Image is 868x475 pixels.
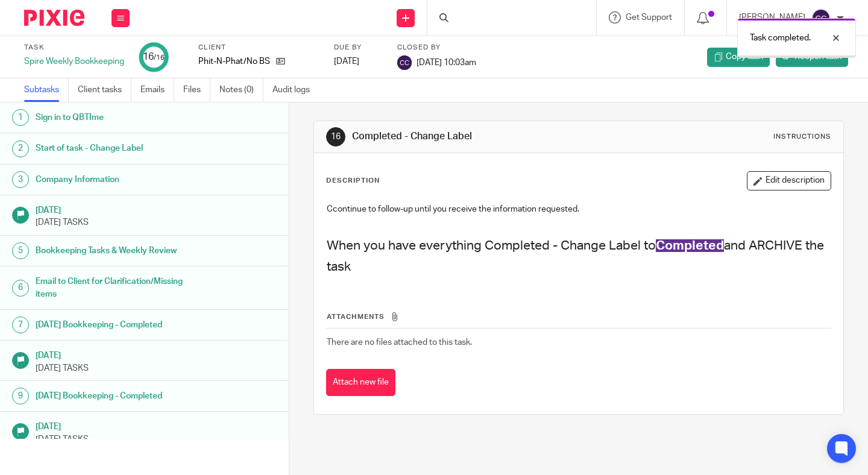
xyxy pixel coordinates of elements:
[36,139,197,157] h1: Start of task - Change Label
[397,43,476,52] label: Closed by
[327,203,831,215] p: Ccontinue to follow-up until you receive the information requested.
[334,55,382,68] div: [DATE]
[36,347,277,362] h1: [DATE]
[327,236,831,277] h2: When you have everything Completed - Change Label to and ARCHIVE the task
[656,239,724,252] span: Completed
[219,78,263,102] a: Notes (0)
[140,78,174,102] a: Emails
[36,109,197,127] h1: Sign in to QBTIme
[747,171,831,190] button: Edit description
[12,242,29,259] div: 5
[36,242,197,260] h1: Bookkeeping Tasks & Weekly Review
[327,313,385,320] span: Attachments
[12,316,29,333] div: 7
[198,43,319,52] label: Client
[326,369,395,396] button: Attach new file
[36,201,277,216] h1: [DATE]
[36,171,197,189] h1: Company Information
[36,316,197,334] h1: [DATE] Bookkeeping - Completed
[36,272,197,303] h1: Email to Client for Clarification/Missing items
[352,130,605,143] h1: Completed - Change Label
[24,10,84,26] img: Pixie
[397,55,412,70] img: svg%3E
[143,50,165,64] div: 16
[811,8,831,28] img: svg%3E
[334,43,382,52] label: Due by
[326,127,345,146] div: 16
[12,109,29,126] div: 1
[12,388,29,404] div: 9
[12,171,29,188] div: 3
[272,78,319,102] a: Audit logs
[36,362,277,374] p: [DATE] TASKS
[12,140,29,157] div: 2
[326,176,380,186] p: Description
[36,418,277,433] h1: [DATE]
[78,78,131,102] a: Client tasks
[154,54,165,61] small: /16
[36,216,277,228] p: [DATE] TASKS
[327,338,472,347] span: There are no files attached to this task.
[198,55,270,68] p: Phit-N-Phat/No BS
[36,433,277,445] p: [DATE] TASKS
[417,58,476,66] span: [DATE] 10:03am
[183,78,210,102] a: Files
[12,280,29,297] div: 6
[24,78,69,102] a: Subtasks
[24,43,124,52] label: Task
[750,32,811,44] p: Task completed.
[36,387,197,405] h1: [DATE] Bookkeeping - Completed
[24,55,124,68] div: Spire Weekly Bookkeeping
[773,132,831,142] div: Instructions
